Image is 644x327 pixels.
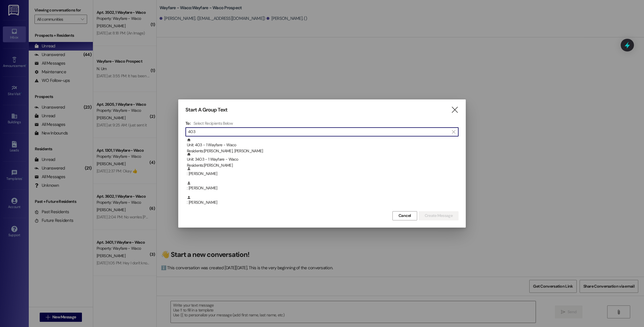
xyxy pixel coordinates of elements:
button: Clear text [449,128,458,136]
span: Cancel [398,213,411,219]
div: : [PERSON_NAME] [187,195,459,205]
h4: Select Recipients Below [193,121,233,126]
div: Unit: 403 - 1 Wayfare - Waco [187,138,459,154]
div: : [PERSON_NAME] [185,181,459,195]
div: Unit: 3403 - 1 Wayfare - WacoResidents:[PERSON_NAME] [185,152,459,167]
div: Residents: [PERSON_NAME], [PERSON_NAME] [187,148,459,154]
i:  [452,130,455,134]
input: Search for any contact or apartment [188,128,449,136]
button: Cancel [392,211,417,220]
span: Create Message [425,213,453,219]
div: Unit: 403 - 1 Wayfare - WacoResidents:[PERSON_NAME], [PERSON_NAME] [185,138,459,152]
div: : [PERSON_NAME] [187,181,459,191]
h3: Start A Group Text [185,107,227,113]
button: Create Message [419,211,459,220]
div: : [PERSON_NAME] [185,167,459,181]
h3: To: [185,121,191,126]
div: : [PERSON_NAME] [185,195,459,210]
div: Residents: [PERSON_NAME] [187,162,459,168]
div: : [PERSON_NAME] [187,167,459,177]
i:  [451,107,459,113]
div: Unit: 3403 - 1 Wayfare - Waco [187,152,459,169]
